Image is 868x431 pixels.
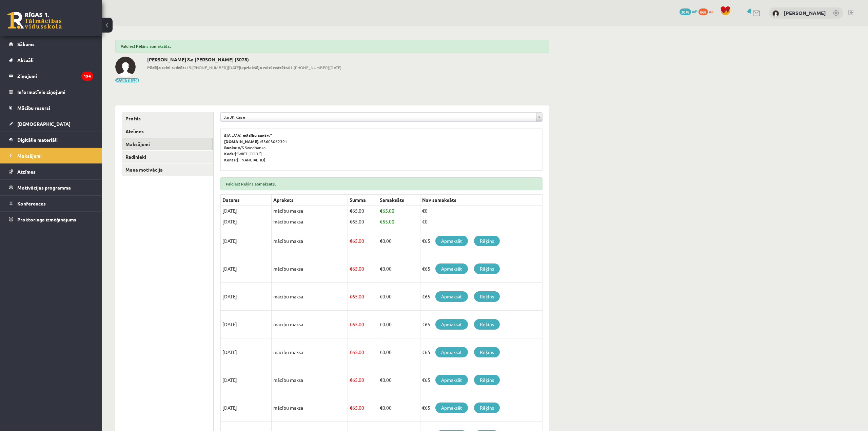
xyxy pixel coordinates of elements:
span: Motivācijas programma [17,184,71,191]
a: Proktoringa izmēģinājums [9,212,93,227]
a: Rīgas 1. Tālmācības vidusskola [7,12,62,29]
span: € [350,293,352,299]
td: 0.00 [378,394,420,422]
span: Konferences [17,200,46,207]
a: Rēķins [474,403,500,413]
td: €65 [420,227,542,255]
a: 8.a JK klase [221,113,542,121]
a: Atzīmes [9,164,93,179]
span: 3078 [679,8,691,15]
td: 0.00 [378,338,420,366]
th: Samaksāts [378,195,420,205]
a: Rēķins [474,319,500,330]
span: Atzīmes [17,169,36,175]
a: [DEMOGRAPHIC_DATA] [9,116,93,132]
span: Proktoringa izmēģinājums [17,216,76,222]
a: Mana motivācija [122,163,213,176]
img: Daniils Gajevskis [772,10,779,17]
span: Aktuāli [17,57,34,63]
span: € [350,208,352,214]
a: Mācību resursi [9,100,93,116]
td: [DATE] [221,205,272,216]
a: Apmaksāt [435,291,468,302]
a: 868 xp [698,8,717,14]
span: € [380,208,382,214]
a: Apmaksāt [435,375,468,385]
td: €65 [420,311,542,338]
span: € [380,266,382,272]
td: [DATE] [221,283,272,311]
a: Maksājumi [122,138,213,151]
td: 0.00 [378,366,420,394]
a: Aktuāli [9,52,93,68]
th: Summa [348,195,378,205]
td: 0.00 [378,255,420,283]
a: Motivācijas programma [9,180,93,195]
td: €65 [420,394,542,422]
a: Rēķins [474,291,500,302]
td: mācību maksa [272,311,348,338]
td: 0.00 [378,227,420,255]
td: 65.00 [348,366,378,394]
span: € [380,377,382,383]
a: Rēķins [474,236,500,246]
th: Apraksts [272,195,348,205]
td: [DATE] [221,338,272,366]
span: € [380,293,382,299]
a: Informatīvie ziņojumi [9,84,93,100]
a: Rēķins [474,347,500,357]
a: Radinieki [122,151,213,163]
span: € [350,266,352,272]
b: SIA „V.V. mācību centrs” [224,133,273,138]
th: Nav samaksāts [420,195,542,205]
td: mācību maksa [272,216,348,227]
td: 65.00 [378,216,420,227]
a: Maksājumi [9,148,93,163]
div: Paldies! Rēķins apmaksāts. [115,40,549,53]
img: Daniils Gajevskis [115,57,136,77]
a: Sākums [9,36,93,52]
a: Konferences [9,196,93,211]
td: 0.00 [378,311,420,338]
b: Kods: [224,151,235,156]
span: Sākums [17,41,35,47]
span: [DEMOGRAPHIC_DATA] [17,121,71,127]
td: €0 [420,205,542,216]
td: [DATE] [221,227,272,255]
td: mācību maksa [272,338,348,366]
td: mācību maksa [272,255,348,283]
td: mācību maksa [272,227,348,255]
span: Mācību resursi [17,105,50,111]
td: mācību maksa [272,394,348,422]
span: € [380,238,382,244]
span: € [350,218,352,224]
a: Atzīmes [122,125,213,138]
td: €0 [420,216,542,227]
a: Rēķins [474,375,500,385]
td: [DATE] [221,394,272,422]
button: Mainīt bildi [115,78,139,82]
b: [DOMAIN_NAME].: [224,139,261,144]
a: [PERSON_NAME] [784,9,826,16]
td: 65.00 [348,205,378,216]
span: € [350,238,352,244]
span: € [350,405,352,411]
td: €65 [420,366,542,394]
td: [DATE] [221,366,272,394]
span: € [380,405,382,411]
div: Paldies! Rēķins apmaksāts. [220,177,542,190]
span: 15:[PHONE_NUMBER][DATE] 01:[PHONE_NUMBER][DATE] [147,64,341,71]
td: 65.00 [348,338,378,366]
td: €65 [420,255,542,283]
td: 65.00 [348,394,378,422]
span: 8.a JK klase [223,113,533,121]
td: mācību maksa [272,366,348,394]
td: mācību maksa [272,283,348,311]
span: € [350,377,352,383]
h2: [PERSON_NAME] 8.a [PERSON_NAME] (3078) [147,57,341,62]
td: €65 [420,283,542,311]
a: Profils [122,112,213,125]
td: 0.00 [378,283,420,311]
b: Konts: [224,157,237,162]
span: € [380,218,382,224]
